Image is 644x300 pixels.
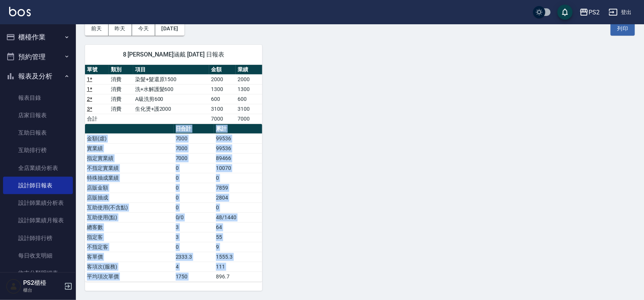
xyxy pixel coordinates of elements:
td: 合計 [85,114,109,124]
a: 互助排行榜 [3,141,73,159]
td: 3 [174,222,214,232]
td: 89466 [214,153,262,163]
a: 設計師排行榜 [3,229,73,247]
td: 0 [174,193,214,203]
td: 消費 [109,74,133,84]
td: 896.7 [214,272,262,281]
a: 收支分類明細表 [3,264,73,282]
button: PS2 [576,5,603,20]
h5: PS2櫃檯 [23,279,62,287]
button: 櫃檯作業 [3,27,73,47]
th: 累計 [214,124,262,134]
th: 單號 [85,65,109,75]
td: 金額(虛) [85,134,174,143]
a: 設計師業績分析表 [3,194,73,212]
td: 1300 [209,84,236,94]
a: 報表目錄 [3,89,73,107]
a: 設計師業績月報表 [3,212,73,229]
td: 7859 [214,183,262,193]
td: 0 [174,173,214,183]
td: 99536 [214,143,262,153]
td: 9 [214,242,262,252]
a: 設計師日報表 [3,177,73,194]
button: 今天 [132,22,156,36]
th: 日合計 [174,124,214,134]
button: 昨天 [109,22,132,36]
td: 1555.3 [214,252,262,262]
td: 消費 [109,94,133,104]
td: 1750 [174,272,214,281]
td: 互助使用(點) [85,212,174,222]
td: 總客數 [85,222,174,232]
td: 4 [174,262,214,272]
td: 客項次(服務) [85,262,174,272]
td: 洗+水解護髮600 [133,84,209,94]
a: 店家日報表 [3,107,73,124]
a: 互助日報表 [3,124,73,141]
th: 金額 [209,65,236,75]
td: 特殊抽成業績 [85,173,174,183]
button: save [557,5,573,20]
td: 2333.3 [174,252,214,262]
table: a dense table [85,65,262,124]
td: 2000 [236,74,262,84]
td: 7000 [174,153,214,163]
td: 64 [214,222,262,232]
button: 報表及分析 [3,66,73,86]
td: 3100 [209,104,236,114]
td: 10070 [214,163,262,173]
td: 111 [214,262,262,272]
td: 0 [214,173,262,183]
td: A級洗剪600 [133,94,209,104]
td: 互助使用(不含點) [85,203,174,212]
td: 消費 [109,104,133,114]
td: 3 [174,232,214,242]
span: 8 [PERSON_NAME]涵戴 [DATE] 日報表 [94,51,253,58]
td: 0 [174,203,214,212]
td: 生化燙+護2000 [133,104,209,114]
td: 0 [174,183,214,193]
td: 0 [174,242,214,252]
th: 類別 [109,65,133,75]
td: 7000 [236,114,262,124]
button: 列印 [611,22,635,36]
td: 48/1440 [214,212,262,222]
td: 2000 [209,74,236,84]
td: 實業績 [85,143,174,153]
td: 7000 [209,114,236,124]
td: 55 [214,232,262,242]
td: 2804 [214,193,262,203]
a: 每日收支明細 [3,247,73,264]
td: 指定客 [85,232,174,242]
td: 消費 [109,84,133,94]
td: 店販抽成 [85,193,174,203]
td: 7000 [174,134,214,143]
th: 項目 [133,65,209,75]
div: PS2 [589,8,600,17]
td: 不指定實業績 [85,163,174,173]
button: [DATE] [155,22,184,36]
td: 3100 [236,104,262,114]
img: Logo [9,7,31,16]
td: 客單價 [85,252,174,262]
td: 指定實業績 [85,153,174,163]
img: Person [6,279,21,294]
table: a dense table [85,124,262,282]
th: 業績 [236,65,262,75]
td: 1300 [236,84,262,94]
button: 登出 [606,5,635,19]
td: 不指定客 [85,242,174,252]
td: 平均項次單價 [85,272,174,281]
td: 0 [174,163,214,173]
button: 預約管理 [3,47,73,67]
td: 99536 [214,134,262,143]
td: 染髮+髮還原1500 [133,74,209,84]
td: 0 [214,203,262,212]
td: 600 [209,94,236,104]
a: 全店業績分析表 [3,159,73,177]
p: 櫃台 [23,287,62,294]
td: 7000 [174,143,214,153]
td: 店販金額 [85,183,174,193]
td: 0/0 [174,212,214,222]
td: 600 [236,94,262,104]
